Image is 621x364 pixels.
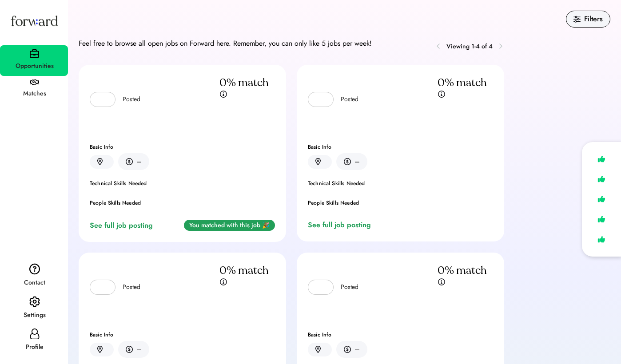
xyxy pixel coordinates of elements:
img: money.svg [344,158,351,166]
div: Profile [1,342,68,352]
div: Posted [341,95,358,104]
div: Matches [1,88,68,99]
div: Technical Skills Needed [90,181,275,186]
img: like.svg [595,233,608,246]
img: location.svg [97,158,103,166]
img: yH5BAEAAAAALAAAAAABAAEAAAIBRAA7 [96,94,106,105]
img: Forward logo [9,7,60,34]
img: like.svg [595,213,608,226]
img: filters.svg [573,16,581,23]
div: 0% match [438,264,487,278]
img: info.svg [219,90,227,99]
img: handshake.svg [30,79,39,86]
img: briefcase.svg [30,49,39,58]
div: Basic Info [308,144,493,150]
div: You matched with this job 🎉 [184,220,275,231]
img: info.svg [219,278,227,286]
img: info.svg [438,278,446,286]
div: Basic Info [90,332,275,337]
div: 0% match [219,264,269,278]
div: 0% match [219,76,269,90]
img: settings.svg [29,296,40,308]
div: Viewing 1-4 of 4 [446,42,493,51]
div: Opportunities [1,61,68,71]
div: Posted [341,283,358,292]
div: – [136,156,142,167]
img: yH5BAEAAAAALAAAAAABAAEAAAIBRAA7 [314,282,324,293]
div: People Skills Needed [308,200,493,206]
img: location.svg [315,346,321,353]
img: like.svg [595,173,608,186]
div: Settings [1,310,68,320]
img: contact.svg [29,263,40,275]
img: location.svg [315,158,321,166]
img: yH5BAEAAAAALAAAAAABAAEAAAIBRAA7 [314,94,324,105]
div: See full job posting [90,220,156,231]
div: Posted [123,283,140,292]
div: – [354,156,360,167]
div: Posted [123,95,140,104]
div: Technical Skills Needed [308,181,493,186]
img: money.svg [126,158,133,166]
img: like.svg [595,153,608,166]
img: location.svg [97,346,103,353]
div: Basic Info [308,332,493,337]
div: See full job posting [308,220,374,230]
img: like.svg [595,193,608,206]
img: info.svg [438,90,446,99]
div: 0% match [438,76,487,90]
img: money.svg [344,345,351,353]
img: money.svg [126,345,133,353]
div: People Skills Needed [90,200,275,206]
div: – [354,344,360,355]
img: yH5BAEAAAAALAAAAAABAAEAAAIBRAA7 [96,282,106,293]
div: Filters [584,14,603,24]
div: – [136,344,142,355]
div: Basic Info [90,144,275,150]
div: Contact [1,277,68,288]
div: Feel free to browse all open jobs on Forward here. Remember, you can only like 5 jobs per week! [79,38,372,49]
